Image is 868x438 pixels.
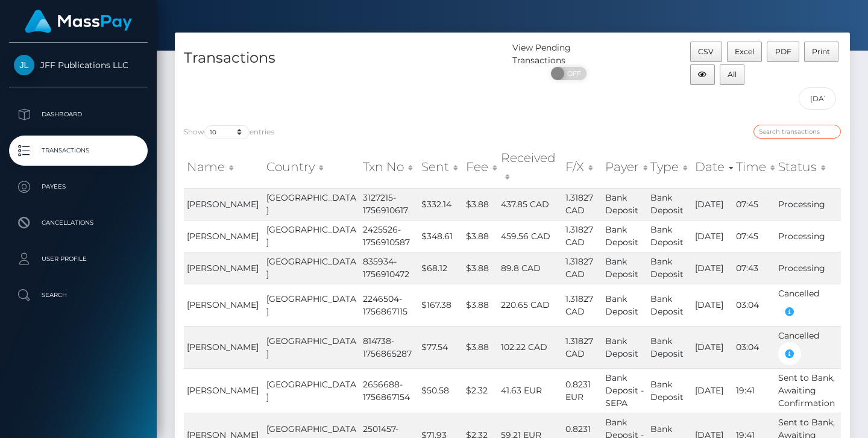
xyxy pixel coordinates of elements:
td: 102.22 CAD [498,326,562,368]
th: Payer: activate to sort column ascending [602,146,647,189]
td: Processing [775,252,841,284]
td: $167.38 [418,284,462,326]
td: [GEOGRAPHIC_DATA] [263,188,360,220]
span: [PERSON_NAME] [187,231,259,242]
th: Date: activate to sort column ascending [692,146,734,189]
span: [PERSON_NAME] [187,385,259,396]
button: Print [804,42,838,62]
td: 1.31827 CAD [562,284,602,326]
img: JFF Publications LLC [14,55,34,75]
td: [DATE] [692,188,734,220]
td: Sent to Bank, Awaiting Confirmation [775,368,841,413]
td: 2425526-1756910587 [360,220,419,252]
td: Processing [775,188,841,220]
span: Bank Deposit [605,256,638,280]
span: Bank Deposit [605,336,638,359]
th: F/X: activate to sort column ascending [562,146,602,189]
td: 07:45 [733,220,775,252]
td: 1.31827 CAD [562,252,602,284]
td: $332.14 [418,188,462,220]
th: Type: activate to sort column ascending [647,146,692,189]
td: 2656688-1756867154 [360,368,419,413]
span: [PERSON_NAME] [187,299,259,310]
span: [PERSON_NAME] [187,342,259,352]
th: Time: activate to sort column ascending [733,146,775,189]
span: Bank Deposit [605,224,638,248]
span: Bank Deposit [605,293,638,317]
td: Bank Deposit [647,368,692,413]
td: [DATE] [692,252,734,284]
td: Cancelled [775,326,841,368]
p: User Profile [14,250,143,268]
input: Search transactions [753,125,841,139]
span: [PERSON_NAME] [187,263,259,274]
td: $348.61 [418,220,462,252]
td: [DATE] [692,284,734,326]
td: Bank Deposit [647,188,692,220]
td: Bank Deposit [647,326,692,368]
td: [GEOGRAPHIC_DATA] [263,220,360,252]
a: Search [9,280,148,310]
td: $3.88 [463,220,498,252]
td: [GEOGRAPHIC_DATA] [263,284,360,326]
span: JFF Publications LLC [9,60,148,70]
td: Bank Deposit [647,220,692,252]
th: Country: activate to sort column ascending [263,146,360,189]
div: View Pending Transactions [512,42,625,67]
td: 89.8 CAD [498,252,562,284]
h4: Transactions [184,48,503,69]
span: Bank Deposit - SEPA [605,372,644,408]
p: Dashboard [14,105,143,124]
label: Show entries [184,125,274,139]
select: Showentries [204,125,250,139]
p: Payees [14,178,143,196]
td: [GEOGRAPHIC_DATA] [263,252,360,284]
td: 07:45 [733,188,775,220]
td: [DATE] [692,368,734,413]
th: Status: activate to sort column ascending [775,146,841,189]
span: OFF [558,67,588,80]
a: Cancellations [9,208,148,238]
p: Search [14,286,143,304]
td: 03:04 [733,326,775,368]
td: $3.88 [463,284,498,326]
td: $50.58 [418,368,462,413]
td: 41.63 EUR [498,368,562,413]
td: [DATE] [692,326,734,368]
th: Received: activate to sort column ascending [498,146,562,189]
td: Processing [775,220,841,252]
td: 2246504-1756867115 [360,284,419,326]
span: Print [812,47,830,56]
input: Date filter [799,87,837,110]
button: Column visibility [690,64,715,85]
button: CSV [690,42,722,62]
button: PDF [767,42,799,62]
td: $77.54 [418,326,462,368]
td: 03:04 [733,284,775,326]
td: 1.31827 CAD [562,188,602,220]
td: 1.31827 CAD [562,220,602,252]
td: Cancelled [775,284,841,326]
a: Payees [9,172,148,202]
td: $3.88 [463,252,498,284]
td: [GEOGRAPHIC_DATA] [263,368,360,413]
td: $2.32 [463,368,498,413]
td: 0.8231 EUR [562,368,602,413]
span: All [728,70,737,79]
span: CSV [698,47,714,56]
th: Name: activate to sort column ascending [184,146,263,189]
td: 459.56 CAD [498,220,562,252]
a: Dashboard [9,99,148,130]
td: $3.88 [463,188,498,220]
td: Bank Deposit [647,284,692,326]
th: Fee: activate to sort column ascending [463,146,498,189]
span: Excel [735,47,754,56]
td: 19:41 [733,368,775,413]
td: [GEOGRAPHIC_DATA] [263,326,360,368]
button: Excel [727,42,763,62]
td: 814738-1756865287 [360,326,419,368]
td: 1.31827 CAD [562,326,602,368]
button: All [720,64,745,85]
span: PDF [775,47,791,56]
td: 437.85 CAD [498,188,562,220]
